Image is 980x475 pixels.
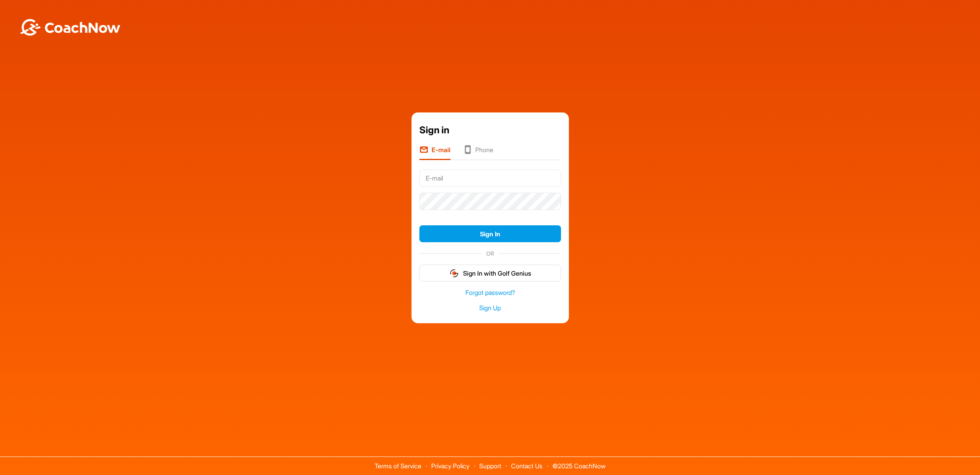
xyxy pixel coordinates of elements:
[419,288,561,297] a: Forgot password?
[419,225,561,242] button: Sign In
[19,19,121,36] img: BwLJSsUCoWCh5upNqxVrqldRgqLPVwmV24tXu5FoVAoFEpwwqQ3VIfuoInZCoVCoTD4vwADAC3ZFMkVEQFDAAAAAElFTkSuQmCC
[375,462,421,470] a: Terms of Service
[479,462,501,470] a: Support
[463,145,493,160] li: Phone
[419,123,561,137] div: Sign in
[419,145,450,160] li: E-mail
[548,457,609,469] span: © 2025 CoachNow
[419,169,561,187] input: E-mail
[419,265,561,282] button: Sign In with Golf Genius
[482,249,498,258] span: OR
[511,462,543,470] a: Contact Us
[419,304,561,313] a: Sign Up
[449,269,459,278] img: gg_logo
[431,462,469,470] a: Privacy Policy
